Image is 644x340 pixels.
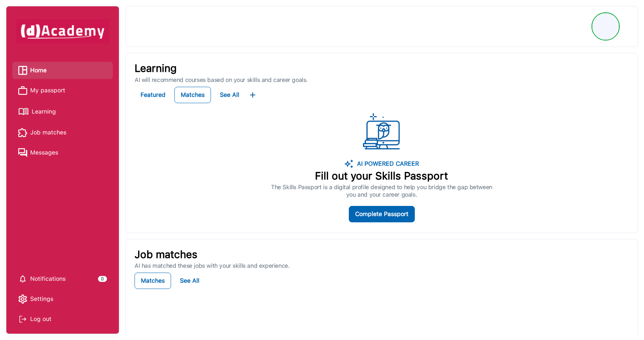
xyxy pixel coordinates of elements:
[18,148,27,157] img: Messages icon
[30,147,58,158] span: Messages
[349,206,415,222] button: Complete Passport
[174,273,205,289] button: See All
[30,85,65,96] span: My passport
[18,274,27,283] img: setting
[363,113,400,150] img: ...
[18,86,27,95] img: My passport icon
[16,19,109,44] img: dAcademy
[141,276,165,286] div: Matches
[18,314,107,325] div: Log out
[141,90,165,100] div: Featured
[181,90,205,100] div: Matches
[18,127,107,138] a: Job matches iconJob matches
[271,184,492,198] p: The Skills Passport is a digital profile designed to help you bridge the gap between you and your...
[353,159,419,168] p: AI POWERED CAREER
[135,262,629,270] p: AI has matched these jobs with your skills and experience.
[30,127,66,138] span: Job matches
[593,13,619,39] img: Profile
[18,105,29,118] img: Learning icon
[32,106,56,117] span: Learning
[135,273,171,289] button: Matches
[271,170,492,182] p: Fill out your Skills Passport
[18,147,107,158] a: Messages iconMessages
[180,276,199,286] div: See All
[174,87,211,103] button: Matches
[98,276,107,282] div: 0
[18,295,27,304] img: setting
[30,273,66,285] span: Notifications
[248,90,257,99] img: ...
[18,315,27,324] img: Log out
[344,159,353,168] img: image
[135,248,629,261] p: Job matches
[214,87,245,103] button: See All
[18,105,107,118] a: Learning iconLearning
[220,90,239,100] div: See All
[355,209,408,219] div: Complete Passport
[135,62,629,75] p: Learning
[30,293,53,305] span: Settings
[135,87,171,103] button: Featured
[135,76,629,84] p: AI will recommend courses based on your skills and career goals.
[18,66,27,75] img: Home icon
[30,65,47,76] span: Home
[18,85,107,96] a: My passport iconMy passport
[18,128,27,137] img: Job matches icon
[18,65,107,76] a: Home iconHome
